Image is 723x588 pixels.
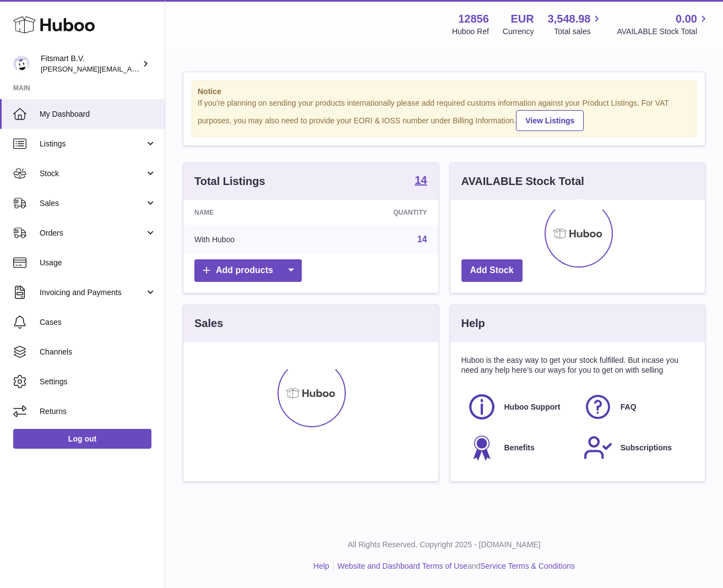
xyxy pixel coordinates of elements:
[40,287,145,298] span: Invoicing and Payments
[313,562,329,570] a: Help
[318,200,438,225] th: Quantity
[194,174,265,189] h3: Total Listings
[467,433,572,462] a: Benefits
[40,406,156,417] span: Returns
[41,53,140,74] div: Fitsmart B.V.
[503,26,534,37] div: Currency
[198,98,691,131] div: If you're planning on sending your products internationally please add required customs informati...
[13,56,30,72] img: jonathan@leaderoo.com
[40,168,145,179] span: Stock
[40,377,156,387] span: Settings
[617,26,710,37] span: AVAILABLE Stock Total
[194,316,223,331] h3: Sales
[338,562,467,570] a: Website and Dashboard Terms of Use
[583,392,688,422] a: FAQ
[458,12,489,26] strong: 12856
[480,562,575,570] a: Service Terms & Conditions
[415,175,427,186] strong: 14
[183,225,318,254] td: With Huboo
[548,12,604,37] a: 3,548.98 Total sales
[461,259,523,282] a: Add Stock
[510,12,534,26] strong: EUR
[621,443,672,453] span: Subscriptions
[194,259,302,282] a: Add products
[417,235,427,244] a: 14
[198,86,691,97] strong: Notice
[461,355,694,376] p: Huboo is the easy way to get your stock fulfilled. But incase you need any help here's our ways f...
[554,26,603,37] span: Total sales
[40,347,156,357] span: Channels
[13,429,151,449] a: Log out
[334,561,575,571] li: and
[504,443,535,453] span: Benefits
[516,110,584,131] a: View Listings
[617,12,710,37] a: 0.00 AVAILABLE Stock Total
[40,198,145,209] span: Sales
[40,228,145,238] span: Orders
[583,433,688,462] a: Subscriptions
[41,64,221,73] span: [PERSON_NAME][EMAIL_ADDRESS][DOMAIN_NAME]
[415,175,427,188] a: 14
[40,317,156,328] span: Cases
[461,316,485,331] h3: Help
[621,402,637,412] span: FAQ
[40,258,156,268] span: Usage
[40,139,145,149] span: Listings
[461,174,584,189] h3: AVAILABLE Stock Total
[183,200,318,225] th: Name
[40,109,156,119] span: My Dashboard
[467,392,572,422] a: Huboo Support
[548,12,591,26] span: 3,548.98
[504,402,561,412] span: Huboo Support
[676,12,697,26] span: 0.00
[174,540,714,550] p: All Rights Reserved. Copyright 2025 - [DOMAIN_NAME]
[452,26,489,37] div: Huboo Ref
